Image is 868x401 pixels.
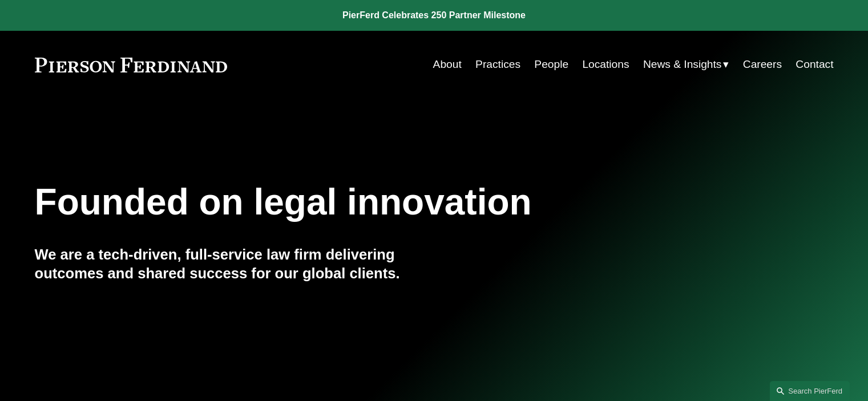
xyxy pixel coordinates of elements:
[534,54,568,75] a: People
[582,54,629,75] a: Locations
[643,54,729,75] a: folder dropdown
[743,54,782,75] a: Careers
[643,55,722,75] span: News & Insights
[475,54,520,75] a: Practices
[35,181,701,223] h1: Founded on legal innovation
[770,381,850,401] a: Search this site
[433,54,462,75] a: About
[35,245,434,282] h4: We are a tech-driven, full-service law firm delivering outcomes and shared success for our global...
[796,54,833,75] a: Contact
